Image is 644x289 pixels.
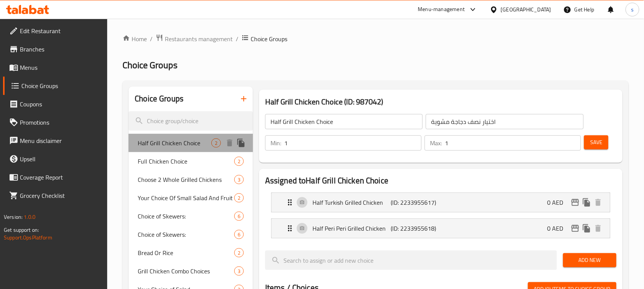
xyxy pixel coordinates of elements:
span: s [631,5,634,14]
span: Half Grill Chicken Choice [138,138,211,148]
div: Your Choice Of Small Salad And Fruit2 [129,189,253,207]
a: Upsell [3,150,108,168]
div: Expand [272,219,610,238]
span: Choice Groups [21,81,101,90]
li: Expand [265,215,617,241]
span: Upsell [20,154,101,164]
p: Min: [270,138,281,148]
div: Full Chicken Choice2 [129,152,253,170]
div: Choices [211,138,221,148]
a: Coupons [3,95,108,113]
li: Expand [265,189,617,215]
button: delete [592,197,604,208]
span: Menus [20,63,101,72]
button: duplicate [581,223,592,234]
button: delete [592,223,604,234]
button: Save [584,135,609,149]
button: delete [224,137,235,149]
span: Add New [569,255,610,265]
a: Home [122,34,147,43]
span: Restaurants management [165,34,233,43]
div: Choices [234,175,244,184]
p: Half Peri Peri Grilled Chicken [312,224,391,233]
div: Grill Chicken Combo Choices3 [129,262,253,280]
span: Branches [20,45,101,54]
span: Coverage Report [20,173,101,182]
input: search [129,111,253,131]
nav: breadcrumb [122,34,629,44]
span: Coupons [20,100,101,109]
div: Choose 2 Whole Grilled Chickens3 [129,170,253,189]
div: Choices [234,230,244,239]
button: edit [570,223,581,234]
span: 2 [235,249,243,257]
div: Menu-management [418,5,465,14]
p: Half Turkish Grilled Chicken [312,198,391,207]
span: Edit Restaurant [20,26,101,35]
span: 3 [235,176,243,183]
a: Menu disclaimer [3,132,108,150]
p: Max: [430,138,442,148]
span: Promotions [20,118,101,127]
div: Expand [272,193,610,212]
p: (ID: 2233955618) [391,224,443,233]
button: duplicate [235,137,247,149]
a: Coverage Report [3,168,108,186]
div: Choices [234,193,244,202]
li: / [150,34,153,43]
div: Choices [234,157,244,166]
span: 3 [235,268,243,275]
h2: Assigned to Half Grill Chicken Choice [265,175,617,186]
span: Grill Chicken Combo Choices [138,267,234,276]
h3: Half Grill Chicken Choice (ID: 987042) [265,96,617,108]
h2: Choice Groups [135,93,184,104]
div: Choice of Skewers:6 [129,225,253,244]
div: Choices [234,212,244,221]
span: Version: [4,212,23,222]
a: Restaurants management [156,34,233,44]
div: Half Grill Chicken Choice2deleteduplicate [129,134,253,152]
span: Menu disclaimer [20,136,101,145]
span: 2 [235,194,243,202]
span: Choose 2 Whole Grilled Chickens [138,175,234,184]
a: Choice Groups [3,77,108,95]
span: Full Chicken Choice [138,157,234,166]
span: Save [590,138,602,147]
span: Choice Groups [122,56,177,74]
span: Choice of Skewers: [138,230,234,239]
div: [GEOGRAPHIC_DATA] [501,5,551,14]
span: Choice Groups [251,34,287,43]
span: Grocery Checklist [20,191,101,200]
div: Choices [234,248,244,257]
p: 0 AED [547,198,570,207]
a: Branches [3,40,108,58]
button: duplicate [581,197,592,208]
span: 2 [212,140,221,147]
a: Edit Restaurant [3,22,108,40]
a: Promotions [3,113,108,132]
span: 6 [235,231,243,238]
button: Add New [563,253,617,267]
div: Choices [234,267,244,276]
p: (ID: 2233955617) [391,198,443,207]
p: 0 AED [547,224,570,233]
div: Bread Or Rice2 [129,244,253,262]
a: Menus [3,58,108,77]
li: / [236,34,238,43]
span: Get support on: [4,225,39,235]
input: search [265,250,557,270]
span: 6 [235,213,243,220]
span: 1.0.0 [24,212,35,222]
a: Grocery Checklist [3,186,108,205]
span: Bread Or Rice [138,248,234,257]
button: edit [570,197,581,208]
span: Your Choice Of Small Salad And Fruit [138,193,234,202]
a: Support.OpsPlatform [4,233,52,242]
span: Choice of Skewers: [138,212,234,221]
span: 2 [235,158,243,165]
div: Choice of Skewers:6 [129,207,253,225]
